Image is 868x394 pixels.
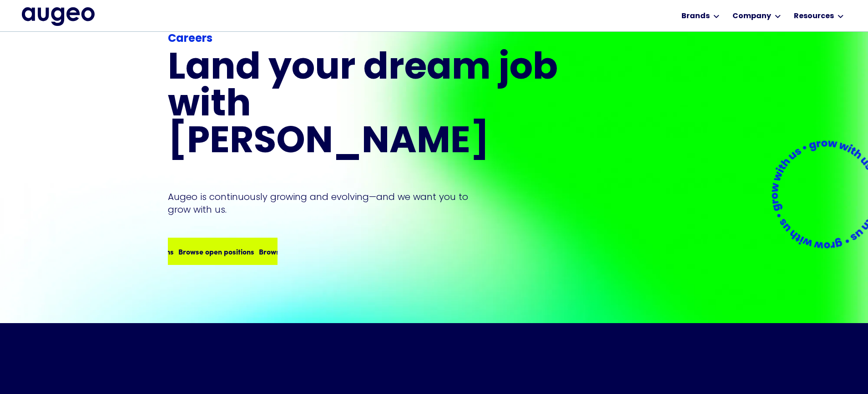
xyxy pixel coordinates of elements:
[732,11,771,22] div: Company
[96,246,172,257] div: Browse open positions
[681,11,710,22] div: Brands
[794,11,834,22] div: Resources
[22,7,95,25] a: home
[168,34,212,45] strong: Careers
[168,190,481,216] p: Augeo is continuously growing and evolving—and we want you to grow with us.
[22,7,95,25] img: Augeo's full logo in midnight blue.
[177,246,253,257] div: Browse open positions
[257,246,333,257] div: Browse open positions
[168,238,278,265] a: Browse open positionsBrowse open positionsBrowse open positions
[168,51,561,161] h1: Land your dream job﻿ with [PERSON_NAME]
